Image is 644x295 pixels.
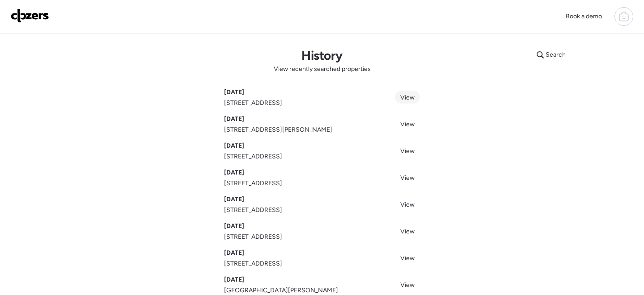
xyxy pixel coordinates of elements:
a: View [395,278,420,291]
span: [DATE] [224,168,244,177]
span: [DATE] [224,195,244,204]
span: [STREET_ADDRESS] [224,259,282,268]
a: View [395,198,420,211]
span: View [400,120,415,128]
a: View [395,224,420,237]
span: View [400,254,415,262]
span: [DATE] [224,88,244,97]
span: [DATE] [224,141,244,150]
span: [STREET_ADDRESS] [224,99,282,108]
span: [STREET_ADDRESS] [224,206,282,215]
a: View [395,91,420,104]
span: View recently searched properties [274,65,371,74]
span: [DATE] [224,249,244,258]
span: [STREET_ADDRESS] [224,152,282,161]
span: View [400,281,415,289]
a: View [395,117,420,130]
span: [GEOGRAPHIC_DATA][PERSON_NAME] [224,286,338,295]
span: [DATE] [224,115,244,124]
span: Search [546,50,566,59]
a: View [395,171,420,184]
span: Book a demo [566,12,602,20]
span: View [400,174,415,182]
span: View [400,94,415,101]
a: View [395,251,420,264]
span: [DATE] [224,275,244,284]
span: View [400,147,415,155]
span: View [400,228,415,235]
img: Logo [11,8,49,23]
span: View [400,201,415,208]
span: [STREET_ADDRESS][PERSON_NAME] [224,125,332,134]
a: View [395,144,420,157]
span: [STREET_ADDRESS] [224,179,282,188]
h1: History [301,48,342,63]
span: [DATE] [224,222,244,231]
span: [STREET_ADDRESS] [224,233,282,241]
